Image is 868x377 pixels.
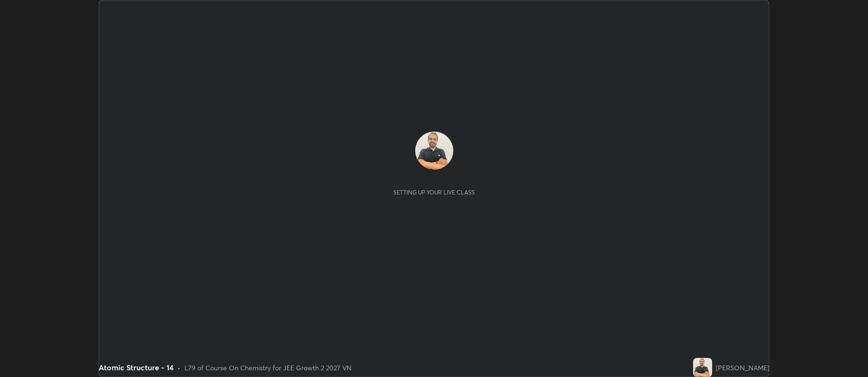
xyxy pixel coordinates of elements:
[716,363,769,373] div: [PERSON_NAME]
[393,189,475,196] div: Setting up your live class
[184,363,352,373] div: L79 of Course On Chemistry for JEE Growth 2 2027 VN
[693,358,712,377] img: 9736e7a92cd840a59b1b4dd6496f0469.jpg
[415,132,453,170] img: 9736e7a92cd840a59b1b4dd6496f0469.jpg
[99,362,174,373] div: Atomic Structure - 14
[177,363,181,373] div: •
